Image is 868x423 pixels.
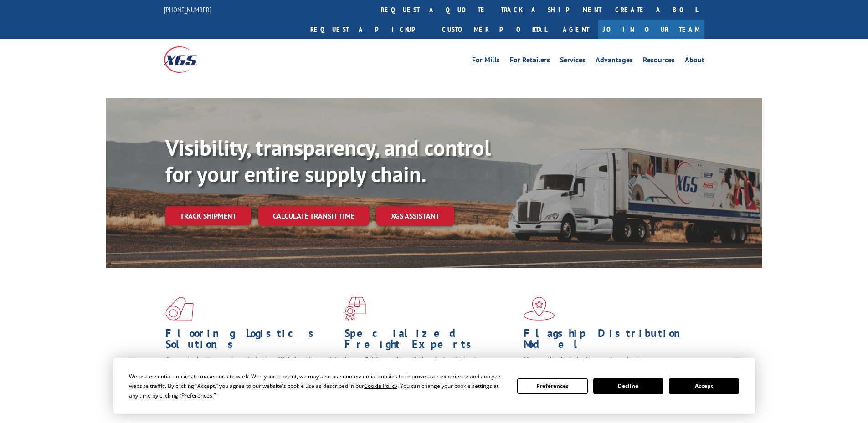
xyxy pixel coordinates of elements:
[669,378,739,394] button: Accept
[129,372,506,400] div: We use essential cookies to make our site work. With your consent, we may also use non-essential ...
[596,56,633,66] a: Advantages
[524,297,555,321] img: xgs-icon-flagship-distribution-model-red
[303,20,435,39] a: Request a pickup
[524,354,691,376] span: Our agile distribution network gives you nationwide inventory management on demand.
[364,382,397,390] span: Cookie Policy
[165,328,338,354] h1: Flooring Logistics Solutions
[472,56,500,66] a: For Mills
[165,297,194,321] img: xgs-icon-total-supply-chain-intelligence-red
[435,20,554,39] a: Customer Portal
[113,358,755,414] div: Cookie Consent Prompt
[560,56,586,66] a: Services
[165,354,337,387] span: As an industry carrier of choice, XGS has brought innovation and dedication to flooring logistics...
[164,5,211,14] a: [PHONE_NUMBER]
[685,56,704,66] a: About
[593,378,663,394] button: Decline
[376,206,454,226] a: XGS ASSISTANT
[598,20,704,39] a: Join Our Team
[643,56,675,66] a: Resources
[344,328,517,354] h1: Specialized Freight Experts
[165,206,251,225] a: Track shipment
[258,206,369,226] a: Calculate transit time
[517,378,587,394] button: Preferences
[165,133,491,188] b: Visibility, transparency, and control for your entire supply chain.
[344,354,517,395] p: From 123 overlength loads to delicate cargo, our experienced staff knows the best way to move you...
[524,328,696,354] h1: Flagship Distribution Model
[181,392,212,399] span: Preferences
[344,297,366,321] img: xgs-icon-focused-on-flooring-red
[510,56,550,66] a: For Retailers
[554,20,598,39] a: Agent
